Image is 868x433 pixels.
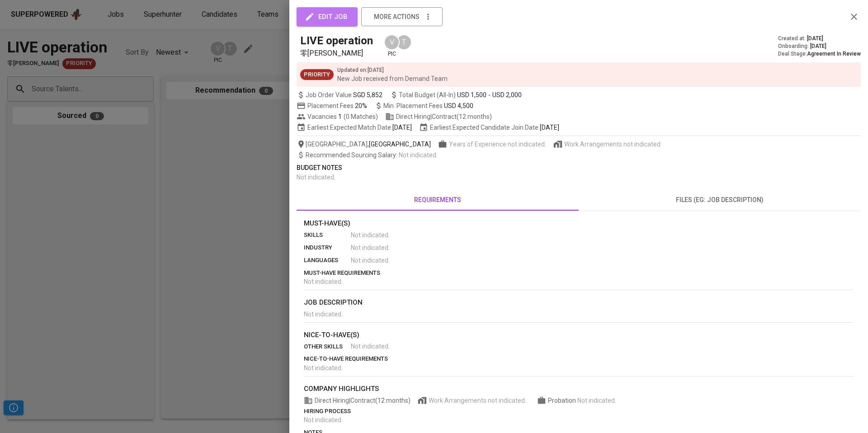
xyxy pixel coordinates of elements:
span: [DATE] [392,123,412,132]
span: Job Order Value [297,90,382,99]
p: skills [304,231,351,240]
span: Placement Fees [307,102,367,109]
span: 20% [355,102,367,109]
div: V [384,34,400,50]
p: nice-to-have requirements [304,354,854,363]
span: USD 4,500 [444,102,473,109]
span: Not indicated . [351,256,390,265]
span: files (eg: job description) [584,194,855,206]
span: Total Budget (All-In) [390,90,522,99]
span: Earliest Expected Candidate Join Date [419,123,559,132]
span: Earliest Expected Match Date [297,123,412,132]
span: Probation [548,397,577,404]
span: Not indicated . [304,278,343,285]
span: edit job [307,11,348,23]
div: Created at : [778,35,861,42]
p: job description [304,297,854,308]
p: must-have requirements [304,268,854,278]
span: SGD 5,852 [353,90,382,99]
div: Deal Stage : [778,50,861,58]
span: Not indicated . [304,416,343,424]
span: more actions [374,11,420,23]
button: more actions [361,7,443,26]
span: Work Arrangements not indicated. [564,140,662,149]
p: Budget Notes [297,163,861,173]
p: industry [304,243,351,252]
span: Direct Hiring | Contract (12 months) [385,112,492,121]
span: Direct Hiring | Contract (12 months) [304,396,410,405]
span: Not indicated . [577,397,616,404]
span: USD 2,000 [492,90,522,99]
p: Must-Have(s) [304,218,854,229]
p: hiring process [304,407,854,416]
span: 1 [337,112,342,121]
span: Min. Placement Fees [383,102,473,109]
span: Not indicated . [351,231,390,240]
span: Not indicated . [304,364,343,372]
button: edit job [297,7,358,26]
span: Not indicated . [399,151,438,159]
div: T [396,34,412,50]
h5: LIVE operation [300,33,373,48]
span: [DATE] [540,123,559,132]
span: [GEOGRAPHIC_DATA] [369,140,431,149]
div: pic [384,34,400,58]
div: Onboarding : [778,42,861,50]
p: languages [304,256,351,265]
p: nice-to-have(s) [304,330,854,340]
span: - [488,90,491,99]
span: [GEOGRAPHIC_DATA] , [297,140,431,149]
span: Not indicated . [351,243,390,252]
span: Work Arrangements not indicated. [429,396,526,405]
span: USD 1,500 [457,90,486,99]
span: 零[PERSON_NAME] [300,49,363,57]
span: Not indicated . [304,311,343,318]
span: Agreement In Review [807,51,861,57]
span: Priority [300,71,334,79]
span: [DATE] [810,42,826,50]
p: other skills [304,342,351,351]
span: Not indicated . [297,174,335,181]
span: Vacancies ( 0 Matches ) [297,112,378,121]
p: Updated on : [DATE] [337,66,448,74]
span: Years of Experience not indicated. [449,140,546,149]
p: company highlights [304,384,854,394]
span: Not indicated . [351,342,390,351]
p: New Job received from Demand Team [337,74,448,83]
span: requirements [302,194,573,206]
span: [DATE] [807,35,823,42]
span: Recommended Sourcing Salary : [306,151,399,159]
